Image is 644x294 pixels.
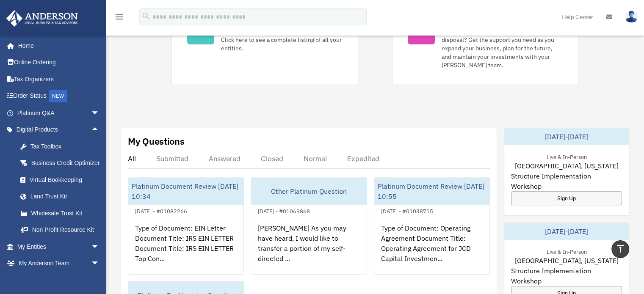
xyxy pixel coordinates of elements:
[625,11,638,23] img: User Pic
[6,104,112,121] a: Platinum Q&Aarrow_drop_down
[539,247,593,256] div: Live & In-Person
[539,152,593,161] div: Live & In-Person
[114,12,124,22] i: menu
[30,141,102,152] div: Tax Toolbox
[514,256,618,266] span: [GEOGRAPHIC_DATA], [US_STATE]
[30,225,102,235] div: Non Profit Resource Kit
[128,135,185,148] div: My Questions
[156,154,188,163] div: Submitted
[442,19,563,69] div: Did you know, as a Platinum Member, you have an entire professional team at your disposal? Get th...
[209,154,240,163] div: Answered
[91,255,108,272] span: arrow_drop_down
[6,121,112,138] a: Digital Productsarrow_drop_up
[30,175,102,185] div: Virtual Bookkeeping
[12,188,112,205] a: Land Trust Kit
[12,205,112,222] a: Wholesale Trust Kit
[30,208,102,219] div: Wholesale Trust Kit
[49,90,67,102] div: NEW
[304,154,327,163] div: Normal
[128,178,243,205] div: Platinum Document Review [DATE] 10:34
[347,154,379,163] div: Expedited
[504,128,629,145] div: [DATE]-[DATE]
[30,191,102,202] div: Land Trust Kit
[6,88,112,105] a: Order StatusNEW
[12,155,112,172] a: Business Credit Optimizer
[12,222,112,239] a: Non Profit Resource Kit
[91,104,108,122] span: arrow_drop_down
[251,178,366,205] div: Other Platinum Question
[615,244,625,254] i: vertical_align_top
[504,223,629,240] div: [DATE]-[DATE]
[6,54,112,71] a: Online Ordering
[30,158,102,168] div: Business Credit Optimizer
[511,171,622,191] span: Structure Implementation Workshop
[261,154,283,163] div: Closed
[511,266,622,286] span: Structure Implementation Workshop
[128,154,136,163] div: All
[251,206,317,215] div: [DATE] - #01069868
[128,177,244,275] a: Platinum Document Review [DATE] 10:34[DATE] - #01082266Type of Document: EIN Letter Document Titl...
[374,177,490,275] a: Platinum Document Review [DATE] 10:55[DATE] - #01038715Type of Document: Operating Agreement Docu...
[374,216,489,282] div: Type of Document: Operating Agreement Document Title: Operating Agreement for JCD Capital Investm...
[128,206,194,215] div: [DATE] - #01082266
[511,191,622,205] a: Sign Up
[141,11,151,21] i: search
[374,178,489,205] div: Platinum Document Review [DATE] 10:55
[91,121,108,139] span: arrow_drop_up
[6,71,112,88] a: Tax Organizers
[114,15,124,22] a: menu
[374,206,440,215] div: [DATE] - #01038715
[6,255,112,272] a: My Anderson Teamarrow_drop_down
[12,171,112,188] a: Virtual Bookkeeping
[221,19,342,52] div: Looking for an EIN, want to make an update to an entity, or sign up for a bank account? Click her...
[251,177,367,275] a: Other Platinum Question[DATE] - #01069868[PERSON_NAME] As you may have heard, I would like to tra...
[514,161,618,171] span: [GEOGRAPHIC_DATA], [US_STATE]
[251,216,366,282] div: [PERSON_NAME] As you may have heard, I would like to transfer a portion of my self-directed ...
[4,10,80,27] img: Anderson Advisors Platinum Portal
[91,238,108,256] span: arrow_drop_down
[12,138,112,155] a: Tax Toolbox
[611,240,629,258] a: vertical_align_top
[128,216,243,282] div: Type of Document: EIN Letter Document Title: IRS EIN LETTER Document Title: IRS EIN LETTER Top Co...
[6,238,112,255] a: My Entitiesarrow_drop_down
[6,37,108,54] a: Home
